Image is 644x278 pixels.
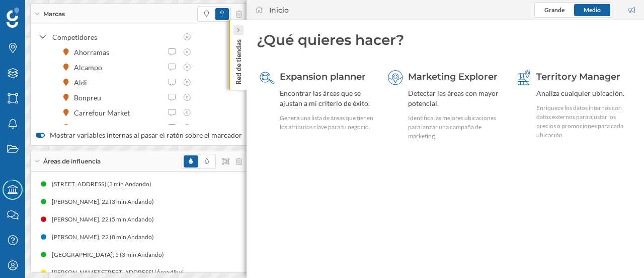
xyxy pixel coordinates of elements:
[408,114,503,141] div: Identifica las mejores ubicaciones para lanzar una campaña de marketing.
[52,250,169,260] div: [GEOGRAPHIC_DATA], 5 (3 min Andando)
[408,71,498,82] span: Marketing Explorer
[52,32,177,42] div: Competidores
[280,88,374,108] div: Encontrar las áreas que se ajustan a mi criterio de éxito.
[74,123,112,133] div: Coaliment
[36,130,242,140] label: Mostrar variables internas al pasar el ratón sobre el marcador
[43,10,65,19] span: Marcas
[280,71,366,82] span: Expansion planner
[52,179,156,189] div: [STREET_ADDRESS] (3 min Andando)
[516,70,531,85] img: territory-manager.svg
[20,7,56,16] span: Soporte
[536,71,620,82] span: Territory Manager
[43,157,101,166] span: Áreas de influencia
[52,267,200,277] div: [PERSON_NAME][STREET_ADDRESS] (Área dibujada)
[74,107,135,118] div: Carrefour Market
[74,47,114,58] div: Ahorramas
[388,70,403,85] img: explorer.svg
[260,70,275,85] img: search-areas.svg
[536,88,631,98] div: Analiza cualquier ubicación.
[544,6,565,14] span: Grande
[74,92,106,103] div: Bonpreu
[52,197,159,207] div: [PERSON_NAME], 22 (3 min Andando)
[74,77,92,88] div: Aldi
[408,88,503,108] div: Detectar las áreas con mayor potencial.
[584,6,601,14] span: Medio
[269,5,289,15] div: Inicio
[7,8,19,28] img: Geoblink Logo
[52,214,159,225] div: [PERSON_NAME], 22 (5 min Andando)
[280,114,374,132] div: Genera una lista de áreas que tienen los atributos clave para tu negocio.
[74,62,107,73] div: Alcampo
[52,232,159,242] div: [PERSON_NAME], 22 (8 min Andando)
[257,30,634,49] div: ¿Qué quieres hacer?
[536,103,631,140] div: Enriquece los datos internos con datos externos para ajustar los precios o promociones para cada ...
[233,35,244,85] p: Red de tiendas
